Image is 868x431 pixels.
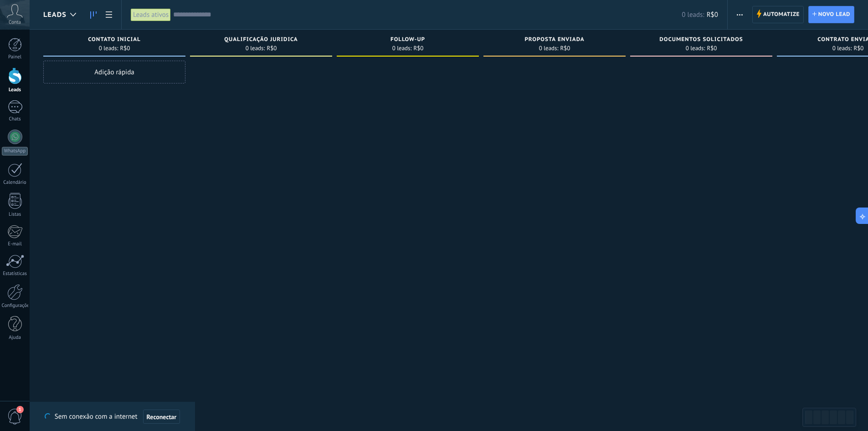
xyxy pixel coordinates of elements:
span: 0 leads: [686,46,705,51]
span: FOLLOW-UP [390,36,425,43]
span: Novo lead [818,6,850,23]
span: 0 leads: [246,46,265,51]
span: 0 leads: [392,46,412,51]
div: Leads ativos [131,8,171,21]
div: PROPOSTA ENVIADA [488,36,621,44]
span: Leads [43,10,67,19]
div: CONTATO INICIAL [48,36,181,44]
button: Reconectar [143,410,180,424]
button: Mais [733,6,746,23]
div: Painel [2,54,28,60]
span: CONTATO INICIAL [88,36,140,43]
span: 1 [16,406,24,413]
span: R$0 [267,46,277,51]
span: Automatize [763,6,800,23]
div: Ajuda [2,335,28,341]
a: Automatize [752,6,804,23]
a: Leads [86,6,101,24]
div: QUALIFICAÇÃO JURIDICA [195,36,328,44]
div: Listas [2,212,28,218]
div: WhatsApp [2,147,28,156]
span: R$0 [560,46,570,51]
div: Leads [2,87,28,93]
span: 0 leads: [832,46,852,51]
div: FOLLOW-UP [341,36,474,44]
div: Estatísticas [2,271,28,277]
span: PROPOSTA ENVIADA [524,36,584,43]
span: 0 leads: [682,10,704,19]
span: QUALIFICAÇÃO JURIDICA [224,36,298,43]
a: Lista [101,6,117,24]
span: R$0 [120,46,130,51]
div: E-mail [2,241,28,247]
span: 0 leads: [539,46,559,51]
span: DOCUMENTOS SOLICITADOS [659,36,743,43]
span: R$0 [707,46,717,51]
span: R$0 [853,46,863,51]
span: 0 leads: [99,46,118,51]
span: R$0 [707,10,718,19]
span: Reconectar [147,414,177,420]
div: DOCUMENTOS SOLICITADOS [635,36,768,44]
div: Chats [2,116,28,122]
span: Conta [9,20,21,26]
div: Sem conexão com a internet [45,409,180,424]
div: Configurações [2,303,28,309]
div: Calendário [2,180,28,186]
span: R$0 [413,46,423,51]
div: Adição rápida [43,61,185,83]
a: Novo lead [808,6,854,23]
